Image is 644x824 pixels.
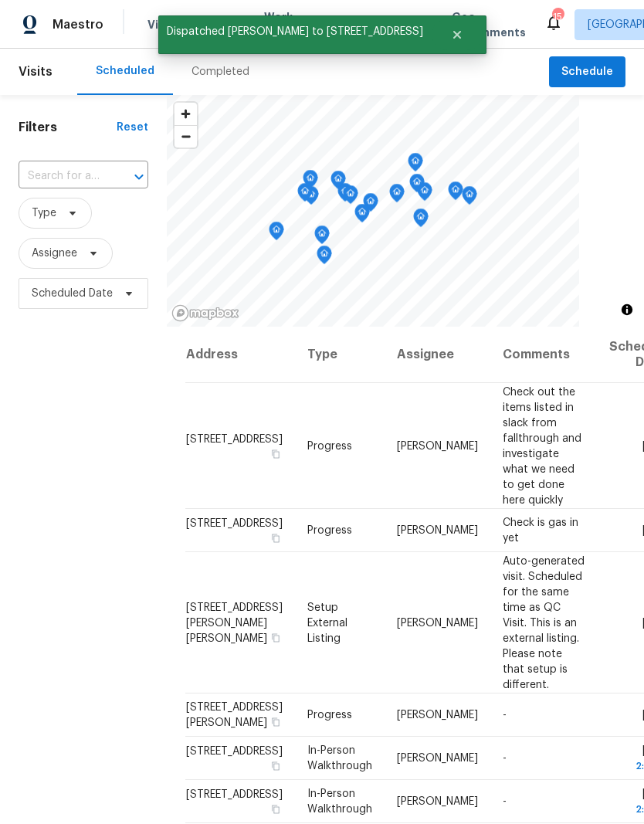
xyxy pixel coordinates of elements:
[96,63,154,79] div: Scheduled
[317,246,332,270] div: Map marker
[269,759,283,773] button: Copy Address
[185,327,295,383] th: Address
[354,204,370,228] div: Map marker
[397,710,478,721] span: [PERSON_NAME]
[175,126,197,148] span: Zoom out
[175,125,197,148] button: Zoom out
[186,433,283,444] span: [STREET_ADDRESS]
[297,183,313,207] div: Map marker
[622,301,632,318] span: Toggle attribution
[307,602,347,643] span: Setup External Listing
[158,15,432,48] span: Dispatched [PERSON_NAME] to [STREET_ADDRESS]
[417,182,432,206] div: Map marker
[19,55,53,89] span: Visits
[503,710,507,721] span: -
[432,19,483,50] button: Close
[397,440,478,451] span: [PERSON_NAME]
[32,205,56,221] span: Type
[186,789,283,800] span: [STREET_ADDRESS]
[167,95,579,327] canvas: Map
[269,630,283,644] button: Copy Address
[503,386,581,505] span: Check out the items listed in slack from fallthrough and investigate what we need to get done her...
[330,171,346,195] div: Map marker
[186,602,283,643] span: [STREET_ADDRESS][PERSON_NAME][PERSON_NAME]
[175,103,197,125] button: Zoom in
[269,802,283,816] button: Copy Address
[19,164,105,188] input: Search for an address...
[186,518,283,529] span: [STREET_ADDRESS]
[413,209,429,232] div: Map marker
[385,327,490,383] th: Assignee
[117,120,148,135] div: Reset
[549,56,625,88] button: Schedule
[303,170,318,194] div: Map marker
[337,183,353,207] div: Map marker
[397,525,478,536] span: [PERSON_NAME]
[452,9,526,40] span: Geo Assignments
[503,796,507,807] span: -
[307,745,372,771] span: In-Person Walkthrough
[186,702,283,728] span: [STREET_ADDRESS][PERSON_NAME]
[53,17,103,32] span: Maestro
[503,555,585,690] span: Auto-generated visit. Scheduled for the same time as QC Visit. This is an external listing. Pleas...
[409,174,425,198] div: Map marker
[171,304,239,322] a: Mapbox homepage
[314,225,330,249] div: Map marker
[408,153,423,177] div: Map marker
[389,184,405,208] div: Map marker
[552,9,563,25] div: 15
[561,63,613,82] span: Schedule
[397,753,478,764] span: [PERSON_NAME]
[32,246,77,261] span: Assignee
[363,193,378,217] div: Map marker
[343,185,358,209] div: Map marker
[307,788,372,815] span: In-Person Walkthrough
[264,9,303,40] span: Work Orders
[128,166,150,188] button: Open
[269,715,283,729] button: Copy Address
[397,617,478,628] span: [PERSON_NAME]
[397,796,478,807] span: [PERSON_NAME]
[19,120,117,135] h1: Filters
[490,327,597,383] th: Comments
[269,222,284,246] div: Map marker
[307,710,352,721] span: Progress
[503,753,507,764] span: -
[32,286,113,301] span: Scheduled Date
[186,746,283,757] span: [STREET_ADDRESS]
[448,181,463,205] div: Map marker
[462,186,477,210] div: Map marker
[147,17,179,32] span: Visits
[192,64,249,80] div: Completed
[618,300,636,319] button: Toggle attribution
[503,517,578,544] span: Check is gas in yet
